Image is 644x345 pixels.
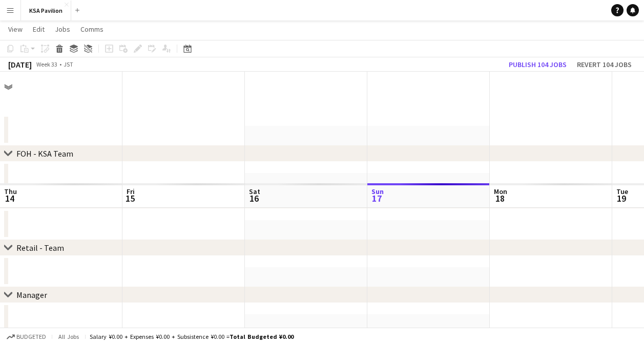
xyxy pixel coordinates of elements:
[616,187,628,196] span: Tue
[16,290,47,300] div: Manager
[76,23,108,36] a: Comms
[16,148,73,159] div: FOH - KSA Team
[492,192,507,204] span: 18
[125,192,135,204] span: 15
[370,192,384,204] span: 17
[127,187,135,196] span: Fri
[247,192,260,204] span: 16
[16,243,64,253] div: Retail - Team
[80,25,103,34] span: Comms
[5,331,48,342] button: Budgeted
[249,187,260,196] span: Sat
[56,333,81,340] span: All jobs
[29,23,49,36] a: Edit
[55,25,70,34] span: Jobs
[34,60,59,68] span: Week 33
[8,59,32,70] div: [DATE]
[505,58,571,71] button: Publish 104 jobs
[573,58,636,71] button: Revert 104 jobs
[494,187,507,196] span: Mon
[51,23,74,36] a: Jobs
[64,60,73,68] div: JST
[8,25,23,34] span: View
[90,333,294,340] div: Salary ¥0.00 + Expenses ¥0.00 + Subsistence ¥0.00 =
[21,1,71,20] button: KSA Pavilion
[371,187,384,196] span: Sun
[33,25,45,34] span: Edit
[230,333,294,340] span: Total Budgeted ¥0.00
[4,23,27,36] a: View
[16,333,46,340] span: Budgeted
[615,192,628,204] span: 19
[3,192,17,204] span: 14
[4,187,17,196] span: Thu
